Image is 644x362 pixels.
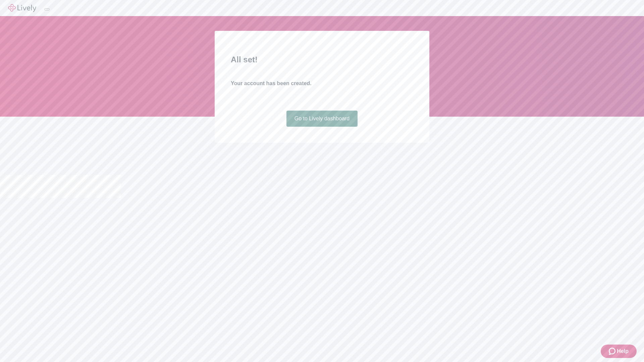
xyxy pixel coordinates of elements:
[44,8,50,10] button: Log out
[8,4,36,12] img: Lively
[231,79,413,87] h4: Your account has been created.
[617,347,629,355] span: Help
[286,111,358,127] a: Go to Lively dashboard
[601,345,637,358] button: Zendesk support iconHelp
[609,347,617,355] svg: Zendesk support icon
[231,54,413,66] h2: All set!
